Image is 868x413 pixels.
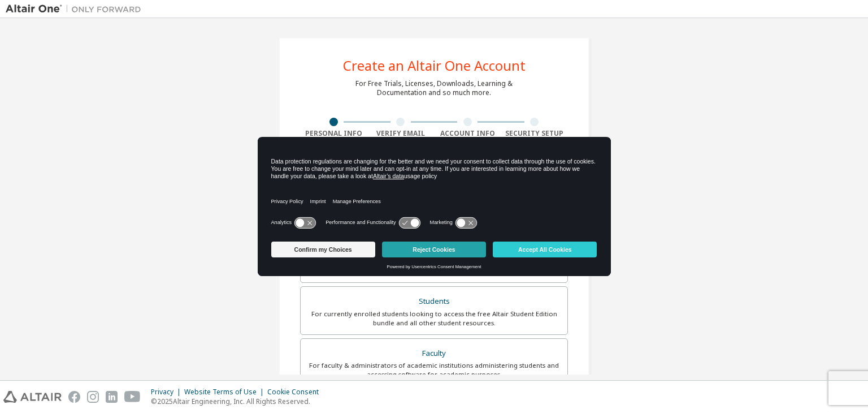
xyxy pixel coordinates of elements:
[355,79,513,97] div: For Free Trials, Licenses, Downloads, Learning & Documentation and so much more.
[151,397,325,406] p: © 2025 Altair Engineering, Inc. All Rights Reserved.
[307,361,561,379] div: For faculty & administrators of academic institutions administering students and accessing softwa...
[307,309,561,328] div: For currently enrolled students looking to access the free Altair Student Edition bundle and all ...
[367,129,435,138] div: Verify Email
[68,391,80,403] img: facebook.svg
[267,388,325,397] div: Cookie Consent
[6,3,147,15] img: Altair One
[184,388,267,397] div: Website Terms of Use
[434,129,501,138] div: Account Info
[87,391,99,403] img: instagram.svg
[106,391,118,403] img: linkedin.svg
[307,346,561,362] div: Faculty
[343,59,526,72] div: Create an Altair One Account
[151,388,184,397] div: Privacy
[300,129,367,138] div: Personal Info
[501,129,568,138] div: Security Setup
[124,391,141,403] img: youtube.svg
[3,391,62,403] img: altair_logo.svg
[307,294,561,309] div: Students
